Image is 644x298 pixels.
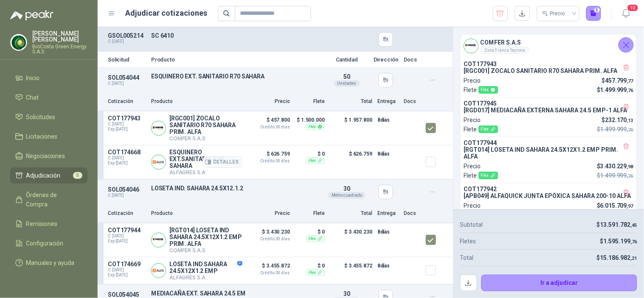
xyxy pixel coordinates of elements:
p: Total [330,209,372,217]
p: COMFER S.A.S [169,247,242,253]
p: Cantidad [326,57,368,62]
span: 232.170 [605,117,633,123]
img: Company Logo [152,121,166,135]
p: Precio [464,162,481,171]
span: ,98 [627,164,633,170]
h1: Adjudicar cotizaciones [126,7,208,19]
p: SC 6410 [151,32,321,39]
span: ,21 [631,256,637,261]
span: 1.595.199 [604,238,637,245]
p: 8 días [377,149,399,159]
a: Remisiones [10,216,87,232]
span: ,45 [631,223,637,228]
p: Docs [404,97,421,106]
span: Inicio [26,73,40,83]
p: COT177943 [464,61,633,67]
p: $ 626.759 [330,149,372,175]
span: Solicitudes [26,112,56,122]
p: MEDIACAÑA EXT. SAHARA 24.5 EM [151,290,321,297]
p: BioCosta Green Energy S.A.S [32,44,87,54]
p: COMFER S.A.S [169,135,242,142]
p: $ [597,85,633,95]
p: $ [602,115,634,125]
img: Company Logo [152,233,166,247]
p: Flete [464,125,498,134]
p: $ [597,201,633,210]
span: 30 [343,290,350,297]
p: $ 457.800 [247,115,290,129]
span: 15.186.982 [600,254,637,261]
span: 10 [627,4,639,12]
p: $ 0 [295,149,325,159]
span: Órdenes de Compra [26,190,79,209]
p: SOL054045 [108,291,146,298]
p: LOSETA IND SAHARA 24.5X12X1.2 EMP [169,261,242,274]
a: Chat [10,89,87,106]
p: [RGC001] ZOCALO SANITARIO R70 SAHARA PRIM. ALFA [169,115,242,135]
div: Flex [306,235,325,242]
span: Configuración [26,239,64,248]
button: 5 [586,6,602,21]
p: $ [597,125,633,134]
span: ,77 [627,78,633,84]
span: 13.591.782 [600,221,637,228]
p: Cotización [108,209,146,217]
div: Metro cuadrado [328,192,366,199]
p: 8 días [377,227,399,237]
div: Flex [479,125,498,133]
span: C: [DATE] [108,122,146,127]
p: Cotización [108,97,146,106]
p: ALFAGRES S.A [169,274,242,281]
a: Inicio [10,70,87,86]
p: $ [597,171,633,180]
a: Órdenes de Compra [10,187,87,212]
p: Flete [464,171,498,180]
p: COT177943 [108,115,146,122]
span: 3.430.229 [601,163,633,170]
p: C: [DATE] [108,193,146,198]
span: Remisiones [26,219,58,228]
span: 1.499.999 [601,172,633,179]
a: Licitaciones [10,128,87,145]
h4: COMFER S.A.S [481,38,529,47]
p: COT177945 [464,100,633,107]
p: ESQUINERO EXT.SANITARIO R70 SAHARA [169,149,242,169]
p: [APB049] ALFAQUICK JUNTA EPÓXICA SAHARA 200-10 ALFA [464,192,633,199]
p: LOSETA IND. SAHARA 24.5X12.1.2 [151,185,321,192]
p: SOL054046 [108,186,146,193]
span: Crédito 30 días [247,159,290,163]
p: $ 1.500.000 [295,115,325,125]
div: Precio [542,7,567,20]
img: Company Logo [152,155,166,169]
span: ,76 [631,239,637,245]
span: 1.499.999 [601,126,633,133]
img: Logo peakr [10,10,53,20]
p: [RGD017] MEDIACAÑA EXTERNA SAHARA 24.5 EMP-1 ALFA [464,107,633,114]
span: Manuales y ayuda [26,258,75,267]
span: Adjudicación [26,171,61,180]
span: 30 [343,185,350,192]
p: Dirección [373,57,399,62]
p: COT174669 [108,261,146,267]
p: COT177944 [108,227,146,234]
a: Solicitudes [10,109,87,125]
p: $ 3.455.872 [247,261,290,275]
span: 1.499.999 [601,86,633,93]
span: C: [DATE] [108,156,146,161]
p: Producto [151,57,321,62]
p: $ [600,237,637,246]
p: Subtotal [460,220,483,229]
p: [RGC001] ZOCALO SANITARIO R70 SAHARA PRIM. ALFA [464,67,633,74]
p: $ [597,253,637,262]
span: Exp: [DATE] [108,239,146,244]
span: Chat [26,93,39,102]
p: ALFAGRES S.A [169,169,242,175]
p: Producto [151,97,242,106]
a: Manuales y ayuda [10,255,87,271]
p: $ 626.759 [247,149,290,163]
div: Zona Franca Tayrona [481,47,529,54]
button: Cerrar [619,37,634,53]
p: Docs [404,209,421,217]
p: $ 1.957.800 [330,115,372,142]
img: Company Logo [152,264,166,278]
